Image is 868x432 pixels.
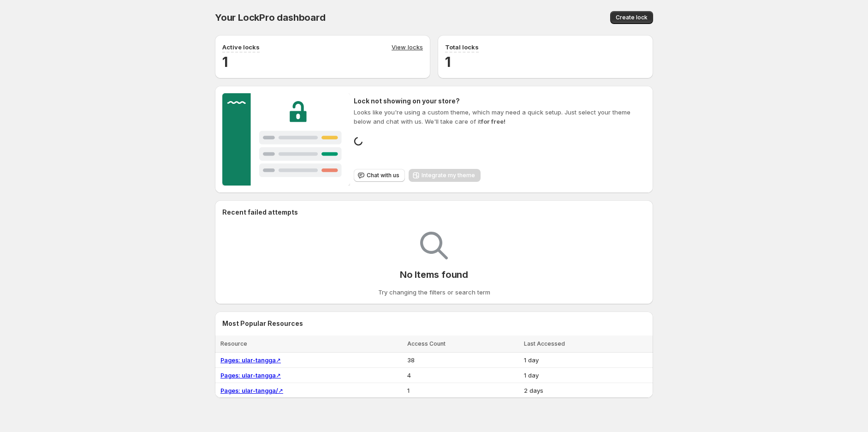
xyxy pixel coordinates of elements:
[220,356,281,364] a: Pages: ular-tangga↗
[222,42,260,52] p: Active locks
[521,383,653,398] td: 2 days
[404,353,522,368] td: 38
[616,14,648,21] span: Create lock
[404,383,522,398] td: 1
[481,118,505,125] strong: for free!
[354,169,405,182] button: Chat with us
[215,12,326,23] span: Your LockPro dashboard
[222,319,646,328] h2: Most Popular Resources
[407,340,446,347] span: Access Count
[378,288,490,297] p: Try changing the filters or search term
[521,353,653,368] td: 1 day
[392,42,423,53] a: View locks
[222,93,350,186] img: Customer support
[420,232,448,259] img: Empty search results
[220,387,283,394] a: Pages: ular-tangga/↗
[610,11,653,24] button: Create lock
[445,53,646,71] h2: 1
[445,42,479,52] p: Total locks
[521,368,653,383] td: 1 day
[404,368,522,383] td: 4
[222,208,298,217] h2: Recent failed attempts
[220,340,247,347] span: Resource
[524,340,565,347] span: Last Accessed
[400,269,468,280] p: No Items found
[220,372,281,379] a: Pages: ular-tangga↗
[222,53,423,71] h2: 1
[354,96,646,106] h2: Lock not showing on your store?
[354,108,646,126] p: Looks like you're using a custom theme, which may need a quick setup. Just select your theme belo...
[367,172,399,179] span: Chat with us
